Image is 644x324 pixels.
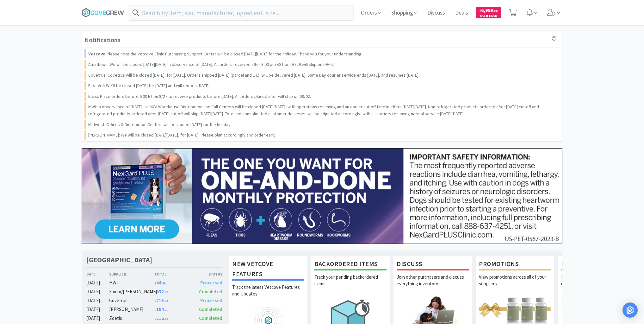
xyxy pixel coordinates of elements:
span: $ [154,299,156,303]
div: Covetrus [109,297,154,304]
p: [PERSON_NAME]: We will be closed [DATE][DATE], for [DATE]. Please plan accordingly and order early. [88,131,276,138]
div: Date [86,271,109,277]
p: Please note the Vetcove Clinic Purchasing Support Center will be closed [DATE][DATE] for the holi... [88,50,362,57]
div: Open Intercom Messenger [622,302,638,318]
span: $ [154,290,156,294]
p: Amatheon: We will be closed [DATE][DATE] in observance of [DATE]. All orders received after 3:00 ... [88,61,335,68]
div: [DATE] [86,297,109,304]
p: Covetrus: Covetrus will be closed [DATE], for [DATE]. Orders shipped [DATE] (parcel and LTL), wil... [88,72,419,79]
div: Total [154,271,189,277]
a: [DATE]Epicur/[PERSON_NAME]$432.00Completed [86,288,222,295]
span: $ [480,9,481,13]
span: . 20 [493,9,498,13]
span: Processed [200,280,222,286]
p: MWI: In observance of [DATE], all MWI Warehouse Distribution and Call Centers will be closed [DAT... [88,103,557,118]
span: $ [154,317,156,321]
h1: [GEOGRAPHIC_DATA] [86,255,152,264]
span: Processed [200,297,222,303]
p: Track the latest Vetcove Features and Updates [232,284,304,306]
img: 24562ba5414042f391a945fa418716b7_350.jpg [82,148,562,244]
span: . 06 [164,308,168,312]
input: Search by item, sku, manufacturer, ingredient, size... [129,5,353,20]
div: [DATE] [86,279,109,287]
span: 194 [154,306,168,312]
div: [PERSON_NAME] [109,306,154,313]
p: Midwest: Offices & Distribution Centers will be closed [DATE] for the holiday. [88,121,232,128]
a: [DATE]MWI$44.60Processed [86,279,222,287]
a: [DATE]Covetrus$213.94Processed [86,297,222,304]
div: MWI [109,279,154,287]
h1: Discuss [397,259,469,270]
h3: Notifications [84,35,121,45]
span: 216 [154,315,168,321]
p: Request free samples on the newest veterinary products [561,274,633,296]
p: First Vet: We’ll be closed [DATE] for [DATE] and will reopen [DATE]. [88,82,210,89]
span: 213 [154,297,168,303]
span: 432 [154,289,168,295]
a: $6,959.20Cash Back [476,4,501,21]
p: Idexx: Place orders before 6:00 ET on 8/27 to receive products before [DATE]. All orders placed a... [88,93,311,100]
p: Join other purchasers and discuss everything inventory [397,274,469,296]
span: 6,959 [480,7,498,13]
div: Supplier [109,271,154,277]
span: Cash Back [480,14,498,18]
strong: Vetcove: [88,51,107,57]
span: . 60 [161,281,165,285]
a: [DATE][PERSON_NAME]$194.06Completed [86,306,222,313]
span: . 00 [164,290,168,294]
p: View promotions across all of your suppliers [479,274,551,296]
span: Completed [199,306,222,312]
h1: New Vetcove Features [232,259,304,281]
p: Track your pending backordered items [314,274,387,296]
div: Epicur/[PERSON_NAME] [109,288,154,295]
div: [DATE] [86,288,109,295]
a: Deals [453,10,471,16]
div: Status [188,271,222,277]
h1: Free Samples [561,259,633,270]
a: Discuss [425,10,448,16]
div: Zoetis [109,314,154,322]
span: Completed [199,315,222,321]
div: [DATE] [86,306,109,313]
span: $ [154,281,156,285]
a: [DATE]Zoetis$216.83Completed [86,314,222,322]
h1: Backordered Items [314,259,387,270]
span: $ [154,308,156,312]
span: Completed [199,289,222,295]
span: . 83 [164,317,168,321]
span: 44 [154,280,165,286]
span: . 94 [164,299,168,303]
h1: Promotions [479,259,551,270]
div: [DATE] [86,314,109,322]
